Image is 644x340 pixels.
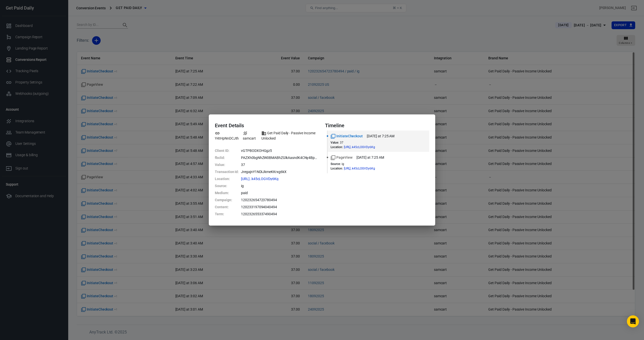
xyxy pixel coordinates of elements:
span: ig [342,162,344,166]
dd: https://getpaiddaily.samcart.com/products/get-paid-daily-passive-income-unlocked?utm_medium=paid&... [241,175,319,182]
time: 2025-09-25T07:25:44+02:00 [367,134,394,139]
dd: 120233197094040494 [241,203,319,210]
dt: Content : [215,203,240,210]
dt: Medium : [215,189,240,196]
span: https://getpaiddaily.samcart.com/products/get-paid-daily-passive-income-unlocked?utm_medium=paid&... [344,167,384,170]
dt: Value : [215,161,240,168]
dd: JregajnY1NDIJkmeKKrxg6kX [241,168,319,175]
dd: 37 [241,161,319,168]
dt: Campaign : [215,196,240,203]
dt: Source : [215,182,240,189]
span: Standard event name [331,134,363,139]
span: Standard event name [331,155,352,160]
dt: Client ID : [215,147,240,154]
dt: Location : [331,145,343,149]
h4: Timeline [325,122,429,129]
span: Property [215,131,240,141]
dt: Term : [215,210,240,218]
dt: Value : [331,141,339,144]
div: Open Intercom Messenger [627,315,639,327]
dt: Location : [215,175,240,182]
span: https://getpaiddaily.samcart.com/products/get-paid-daily-passive-income-unlocked?utm_medium=paid&... [344,146,384,149]
span: https://getpaiddaily.samcart.com/products/get-paid-daily-passive-income-unlocked?utm_medium=paid&... [241,177,288,181]
dt: Location : [331,167,343,170]
h4: Event Details [215,122,319,129]
dt: fbclid : [215,154,240,161]
dd: paid [241,189,319,196]
span: Brand name [261,131,319,141]
dd: 120232655337490494 [241,210,319,218]
span: Integration [243,131,258,141]
dd: PAZXh0bgNhZW0BMABhZGlkAasndK4CNy4Bp7rXC4JgjW_NaK_9p4FqHpc4kCcrjTQqTtX2VE-I1WJas_VeMhgdAUVpgNkz_ae... [241,154,319,161]
time: 2025-09-25T07:25:44+02:00 [356,155,384,160]
dd: ig [241,182,319,189]
dd: vGTPBODXOHGgz5 [241,147,319,154]
dd: 120232654723780494 [241,196,319,203]
dt: Transaction Id : [215,168,240,175]
span: 37 [340,141,343,144]
dt: Source : [331,162,341,166]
